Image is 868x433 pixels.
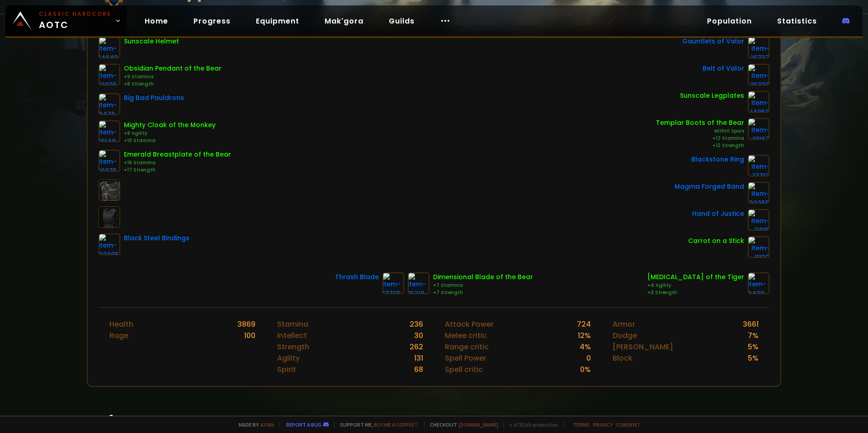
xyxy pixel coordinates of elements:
[410,341,423,352] div: 262
[445,341,489,352] div: Range critic
[577,319,591,330] div: 724
[748,209,769,231] img: item-11815
[317,12,371,30] a: Mak'gora
[414,352,423,364] div: 131
[504,421,558,428] span: v. d752d5 - production
[616,421,640,428] a: Consent
[99,150,120,171] img: item-10275
[124,150,231,159] div: Emerald Breastplate of the Bear
[593,421,613,428] a: Privacy
[233,421,274,428] span: Made by
[124,93,184,103] div: Big Bad Pauldrons
[414,364,423,375] div: 68
[277,330,307,341] div: Intellect
[691,155,744,164] div: Blackstone Ring
[424,421,498,428] span: Checkout
[647,272,744,282] div: [MEDICAL_DATA] of the Tiger
[656,135,744,142] div: +12 Stamina
[433,282,533,289] div: +7 Stamina
[382,272,404,294] img: item-17705
[124,167,231,174] div: +17 Strength
[124,81,222,88] div: +8 Strength
[573,421,590,428] a: Terms
[414,330,423,341] div: 30
[124,73,222,81] div: +9 Stamina
[688,236,744,246] div: Carrot on a Stick
[124,159,231,167] div: +16 Stamina
[613,330,637,341] div: Dodge
[445,364,483,375] div: Spell critic
[748,352,759,364] div: 5 %
[445,352,486,364] div: Spell Power
[700,12,759,30] a: Population
[656,128,744,135] div: Mithril Spurs
[748,236,769,258] img: item-11122
[647,282,744,289] div: +4 Agility
[99,120,120,142] img: item-10148
[277,364,296,375] div: Spirit
[578,330,591,341] div: 12 %
[675,182,744,191] div: Magma Forged Band
[408,272,429,294] img: item-15219
[124,137,216,144] div: +10 Stamina
[613,352,632,364] div: Block
[249,12,307,30] a: Equipment
[770,12,824,30] a: Statistics
[682,37,744,46] div: Gauntlets of Valor
[109,319,133,330] div: Health
[656,118,744,128] div: Templar Boots of the Bear
[109,330,128,341] div: Rage
[647,289,744,296] div: +3 Strength
[445,330,487,341] div: Melee critic
[580,341,591,352] div: 4 %
[137,12,175,30] a: Home
[748,330,759,341] div: 7 %
[5,5,127,36] a: Classic HardcoreAOTC
[124,64,222,73] div: Obsidian Pendant of the Bear
[124,120,216,130] div: Mighty Cloak of the Monkey
[186,12,238,30] a: Progress
[656,142,744,149] div: +12 Strength
[748,37,769,58] img: item-16737
[335,272,379,282] div: Thrash Blade
[680,91,744,100] div: Sunscale Legplates
[445,319,494,330] div: Attack Power
[124,233,189,243] div: Black Steel Bindings
[459,421,498,428] a: [DOMAIN_NAME]
[748,91,769,113] img: item-14850
[277,352,300,364] div: Agility
[580,364,591,375] div: 0 %
[692,209,744,219] div: Hand of Justice
[277,341,309,352] div: Strength
[260,421,274,428] a: a fan
[124,37,179,46] div: Sunscale Helmet
[39,10,111,32] span: AOTC
[748,272,769,294] img: item-3430
[286,421,321,428] a: Report a bug
[586,352,591,364] div: 0
[99,93,120,115] img: item-9476
[433,272,533,282] div: Dimensional Blade of the Bear
[39,10,111,18] small: Classic Hardcore
[374,421,419,428] a: Buy me a coffee
[99,37,120,58] img: item-14849
[244,330,255,341] div: 100
[124,130,216,137] div: +9 Agility
[613,319,635,330] div: Armor
[99,64,120,86] img: item-12035
[277,319,308,330] div: Stamina
[748,182,769,204] img: item-22255
[748,64,769,86] img: item-16736
[334,421,419,428] span: Support me,
[748,118,769,140] img: item-10167
[237,319,255,330] div: 3869
[410,319,423,330] div: 236
[433,289,533,296] div: +7 Strength
[382,12,422,30] a: Guilds
[99,233,120,255] img: item-22205
[748,341,759,352] div: 5 %
[743,319,759,330] div: 3661
[748,155,769,176] img: item-17713
[613,341,673,352] div: [PERSON_NAME]
[703,64,744,73] div: Belt of Valor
